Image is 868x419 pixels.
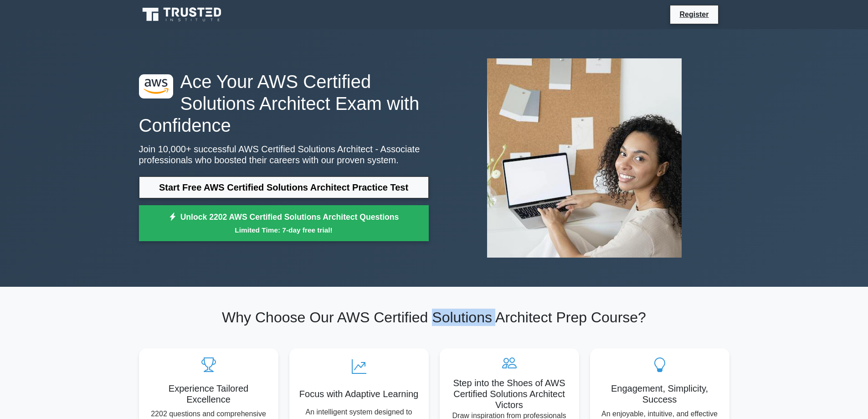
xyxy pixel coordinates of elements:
a: Register [674,9,714,20]
small: Limited Time: 7-day free trial! [150,225,417,235]
h1: Ace Your AWS Certified Solutions Architect Exam with Confidence [139,71,429,136]
h5: Step into the Shoes of AWS Certified Solutions Architect Victors [447,378,572,410]
p: Join 10,000+ successful AWS Certified Solutions Architect - Associate professionals who boosted t... [139,144,429,166]
h5: Engagement, Simplicity, Success [597,383,722,405]
h5: Focus with Adaptive Learning [297,388,421,399]
h2: Why Choose Our AWS Certified Solutions Architect Prep Course? [139,309,729,326]
a: Unlock 2202 AWS Certified Solutions Architect QuestionsLimited Time: 7-day free trial! [139,205,429,242]
h5: Experience Tailored Excellence [146,383,271,405]
a: Start Free AWS Certified Solutions Architect Practice Test [139,176,429,198]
